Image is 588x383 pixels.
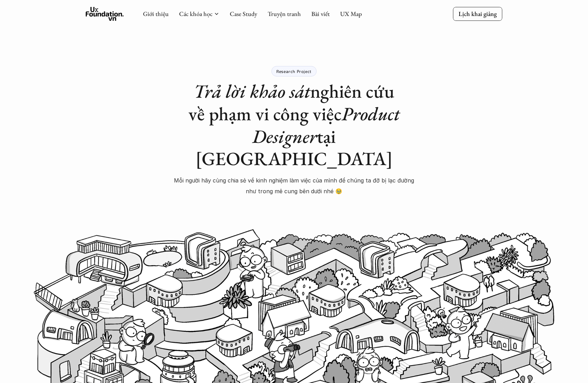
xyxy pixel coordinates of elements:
[340,10,362,18] a: UX Map
[173,80,415,170] h1: nghiên cứu về phạm vi công việc tại [GEOGRAPHIC_DATA]
[453,7,502,21] a: Lịch khai giảng
[268,10,301,18] a: Truyện tranh
[143,10,169,18] a: Giới thiệu
[311,10,330,18] a: Bài viết
[230,10,257,18] a: Case Study
[179,10,212,18] a: Các khóa học
[252,101,404,148] em: Product Designer
[194,79,310,103] em: Trả lời khảo sát
[173,175,415,196] p: Mỗi người hãy cùng chia sẻ về kinh nghiệm làm việc của mình để chúng ta đỡ bị lạc đường như trong...
[276,69,312,74] p: Research Project
[459,10,497,18] p: Lịch khai giảng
